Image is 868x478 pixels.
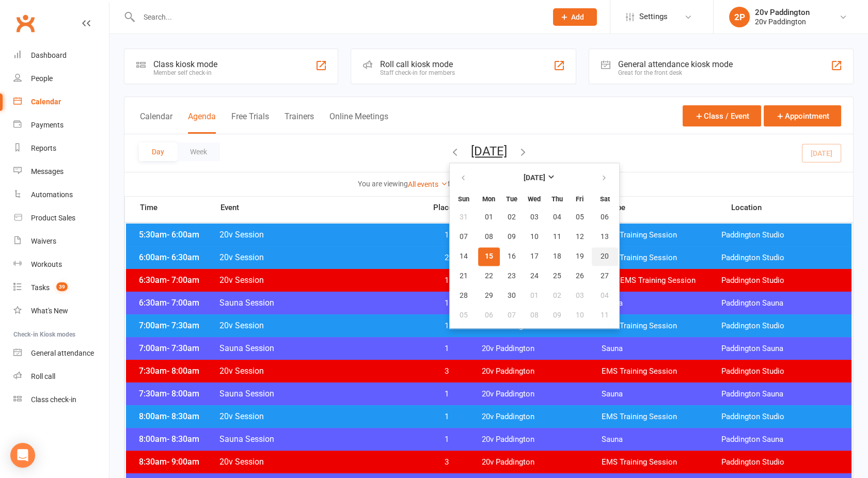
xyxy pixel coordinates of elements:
span: 6:00am [136,252,219,262]
span: 07 [460,233,468,241]
span: 26 [576,272,584,280]
a: Dashboard [13,44,109,67]
span: 04 [553,213,561,221]
span: 10 [576,311,584,320]
span: 7:00am [136,343,219,353]
span: 1 [420,412,474,422]
span: 8:00am [136,434,219,444]
div: Reports [31,144,56,152]
div: Open Intercom Messenger [10,443,35,468]
button: 17 [524,247,545,266]
button: 11 [546,228,568,246]
button: Class / Event [683,105,761,126]
span: 20v Session [219,457,420,467]
span: 2 [420,253,474,263]
span: 7:30am [136,389,219,399]
span: 22 [485,272,493,280]
a: General attendance kiosk mode [13,342,109,365]
span: 09 [508,233,516,241]
span: 20 [601,252,609,261]
span: - 8:30am [167,434,199,444]
div: Workouts [31,260,62,268]
span: 39 [56,282,68,291]
span: 20v Session [219,275,420,285]
div: 2P [729,7,750,27]
span: 20v Paddington [482,367,602,376]
span: 02 [553,292,561,300]
span: Sauna Session [219,389,420,399]
span: 1 [420,344,474,354]
div: Tasks [31,283,50,292]
span: EMS Training Session [602,253,721,263]
span: 29 [485,292,493,300]
a: People [13,67,109,90]
button: 26 [569,267,591,285]
button: Online Meetings [329,111,388,134]
small: Wednesday [528,195,541,203]
a: Messages [13,160,109,183]
button: 24 [524,267,545,285]
button: 01 [478,208,500,227]
a: Automations [13,183,109,206]
span: Paddington Studio [721,321,841,331]
span: - 8:00am [167,389,199,399]
div: Class check-in [31,395,76,404]
div: Roll call kiosk mode [380,59,455,69]
span: Paddington Studio [721,367,841,376]
span: 31 [460,213,468,221]
span: 20v Session [219,366,420,376]
button: 04 [592,286,618,305]
span: 20v Paddington [482,457,602,467]
button: 02 [546,286,568,305]
div: Great for the front desk [618,69,733,76]
small: Friday [576,195,583,203]
span: 27 [601,272,609,280]
input: Search... [136,10,540,24]
span: 03 [576,292,584,300]
span: 16 [508,252,516,261]
span: - 8:30am [167,411,199,421]
span: - 7:30am [167,321,199,330]
span: - 7:00am [167,275,199,285]
div: What's New [31,307,68,315]
div: 20v Paddington [755,17,810,26]
div: Member self check-in [153,69,217,76]
span: 06 [485,311,493,320]
button: Agenda [188,111,216,134]
span: 20v Paddington [482,435,602,444]
div: Calendar [31,98,61,106]
button: 09 [546,306,568,325]
span: 13 [601,233,609,241]
a: Payments [13,114,109,137]
span: 07 [508,311,516,320]
strong: for [448,180,457,188]
span: - 6:30am [167,252,199,262]
span: 21 [460,272,468,280]
span: 09 [553,311,561,320]
div: People [31,74,53,83]
button: 18 [546,247,568,266]
span: 14 [460,252,468,261]
button: Calendar [140,111,172,134]
button: 25 [546,267,568,285]
button: 02 [501,208,523,227]
span: 20v Paddington [482,389,602,399]
span: 1 [420,321,474,331]
span: 20v Session [219,411,420,421]
button: 05 [569,208,591,227]
span: Settings [639,5,668,28]
span: 30 [508,292,516,300]
span: Sauna Session [219,343,420,353]
span: Paddington Studio [721,230,841,240]
span: 10 [530,233,539,241]
button: 12 [569,228,591,246]
span: 6:30am [136,275,219,285]
span: 01 [485,213,493,221]
button: 23 [501,267,523,285]
span: Sauna [602,435,721,444]
div: Messages [31,167,64,176]
span: 20v Session [219,230,420,240]
button: 07 [501,306,523,325]
button: 27 [592,267,618,285]
button: 13 [592,228,618,246]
